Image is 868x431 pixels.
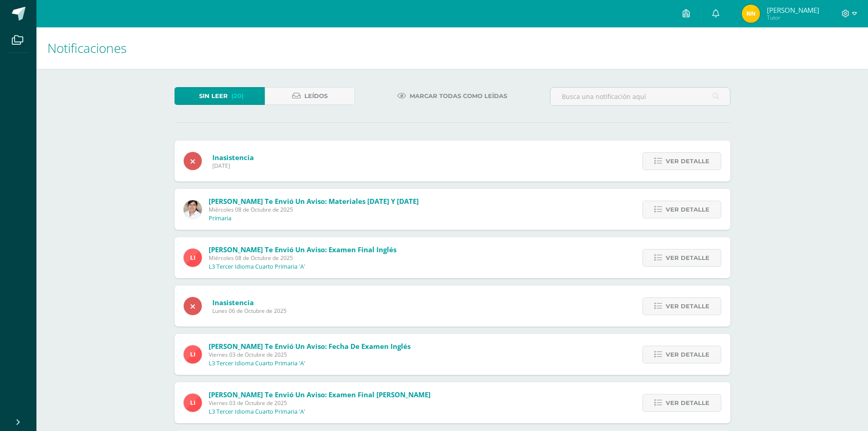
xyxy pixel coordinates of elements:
[666,201,709,218] span: Ver detalle
[209,360,305,367] p: L3 Tercer Idioma Cuarto Primaria 'A'
[666,395,709,411] span: Ver detalle
[209,408,305,415] p: L3 Tercer Idioma Cuarto Primaria 'A'
[212,307,287,315] span: Lunes 06 de Octubre de 2025
[199,88,228,104] span: Sin leer
[209,351,411,358] span: Viernes 03 de Octubre de 2025
[47,39,127,57] span: Notificaciones
[550,88,730,105] input: Busca una notificación aquí
[209,342,411,351] span: [PERSON_NAME] te envió un aviso: Fecha de Examen Inglés
[209,245,396,254] span: [PERSON_NAME] te envió un aviso: Examen Final Inglés
[212,153,254,162] span: Inasistencia
[231,88,244,104] span: (20)
[209,197,419,206] span: [PERSON_NAME] te envió un aviso: Materiales [DATE] y [DATE]
[666,346,709,363] span: Ver detalle
[209,263,305,270] p: L3 Tercer Idioma Cuarto Primaria 'A'
[184,200,202,218] img: 4074e4aec8af62734b518a95961417a1.png
[212,162,254,170] span: [DATE]
[666,298,709,315] span: Ver detalle
[209,254,396,262] span: Miércoles 08 de Octubre de 2025
[184,394,202,412] img: 26d99b1a796ccaa3371889e7bb07c0d4.png
[209,206,419,213] span: Miércoles 08 de Octubre de 2025
[304,88,328,104] span: Leídos
[209,399,431,407] span: Viernes 03 de Octubre de 2025
[767,14,819,21] span: Tutor
[742,5,760,23] img: 39a600aa9cb6be71c71a3c82df1284a6.png
[209,215,231,222] p: Primaria
[265,87,355,105] a: Leídos
[184,345,202,363] img: 26d99b1a796ccaa3371889e7bb07c0d4.png
[666,249,709,266] span: Ver detalle
[175,87,265,105] a: Sin leer(20)
[410,88,507,104] span: Marcar todas como leídas
[209,390,431,399] span: [PERSON_NAME] te envió un aviso: Examen Final [PERSON_NAME]
[666,153,709,170] span: Ver detalle
[767,5,819,15] span: [PERSON_NAME]
[184,249,202,267] img: 26d99b1a796ccaa3371889e7bb07c0d4.png
[386,87,519,105] a: Marcar todas como leídas
[212,298,287,307] span: Inasistencia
